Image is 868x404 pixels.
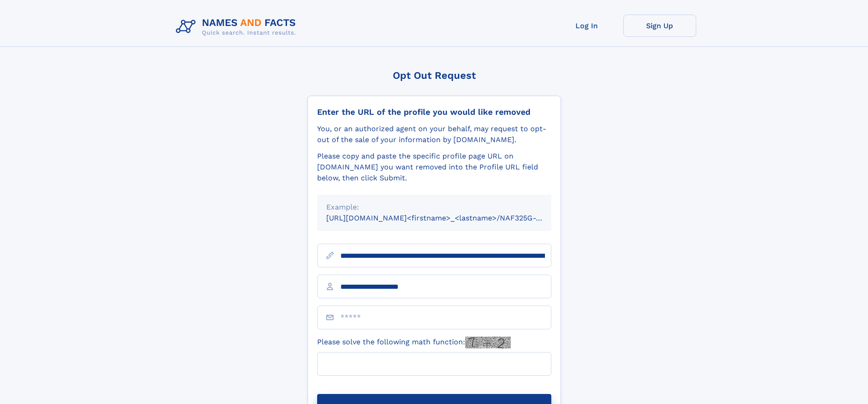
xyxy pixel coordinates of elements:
[326,202,542,213] div: Example:
[317,337,511,348] label: Please solve the following math function:
[623,15,696,37] a: Sign Up
[550,15,623,37] a: Log In
[317,123,551,145] div: You, or an authorized agent on your behalf, may request to opt-out of the sale of your informatio...
[317,107,551,117] div: Enter the URL of the profile you would like removed
[172,15,303,39] img: Logo Names and Facts
[326,214,569,222] small: [URL][DOMAIN_NAME]<firstname>_<lastname>/NAF325G-xxxxxxxx
[308,70,561,81] div: Opt Out Request
[317,151,551,184] div: Please copy and paste the specific profile page URL on [DOMAIN_NAME] you want removed into the Pr...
